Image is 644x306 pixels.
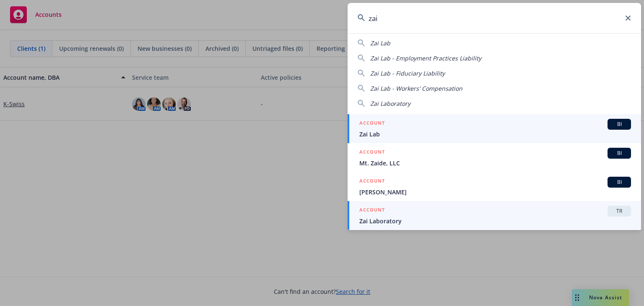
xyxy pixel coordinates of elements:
a: ACCOUNTBIZai Lab [348,114,641,143]
a: ACCOUNTBI[PERSON_NAME] [348,172,641,201]
input: Search... [348,3,641,33]
h5: ACCOUNT [359,148,385,158]
h5: ACCOUNT [359,177,385,187]
a: ACCOUNTBIMt. Zaide, LLC [348,143,641,172]
a: ACCOUNTTRZai Laboratory [348,201,641,230]
span: TR [611,207,628,215]
span: BI [611,149,628,157]
span: Zai Lab [359,130,631,139]
span: Zai Lab - Workers' Compensation [370,84,462,92]
span: BI [611,178,628,186]
span: [PERSON_NAME] [359,188,631,196]
span: Zai Lab - Employment Practices Liability [370,54,481,62]
span: Mt. Zaide, LLC [359,159,631,167]
span: Zai Lab - Fiduciary Liability [370,69,445,77]
span: BI [611,120,628,128]
span: Zai Laboratory [370,99,410,107]
h5: ACCOUNT [359,119,385,129]
span: Zai Laboratory [359,217,631,225]
span: Zai Lab [370,39,390,47]
h5: ACCOUNT [359,206,385,216]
